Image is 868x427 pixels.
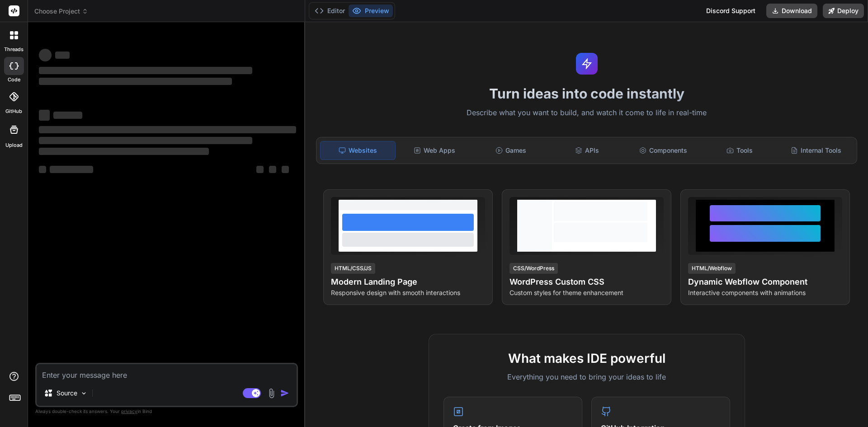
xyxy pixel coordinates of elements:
span: ‌ [55,52,70,59]
div: Tools [703,141,777,160]
span: ‌ [39,49,52,61]
span: privacy [121,408,137,414]
button: Editor [311,5,349,17]
img: attachment [266,388,277,399]
button: Download [766,4,817,18]
h4: WordPress Custom CSS [509,276,664,288]
label: code [8,76,20,84]
h4: Modern Landing Page [331,276,485,288]
h4: Dynamic Webflow Component [688,276,842,288]
p: Describe what you want to build, and watch it come to life in real-time [311,107,863,119]
span: ‌ [53,112,82,119]
img: Pick Models [80,389,88,397]
p: Source [57,389,77,398]
p: Custom styles for theme enhancement [509,288,664,297]
div: Games [474,141,548,160]
label: Upload [5,141,23,149]
div: Components [626,141,701,160]
p: Always double-check its answers. Your in Bind [35,407,298,416]
div: CSS/WordPress [509,263,558,274]
span: ‌ [39,148,209,155]
div: HTML/Webflow [688,263,736,274]
span: ‌ [39,166,46,173]
p: Interactive components with animations [688,288,842,297]
span: ‌ [39,126,296,133]
div: HTML/CSS/JS [331,263,375,274]
span: ‌ [39,137,252,144]
span: ‌ [39,67,252,74]
p: Everything you need to bring your ideas to life [443,371,730,382]
span: ‌ [50,166,93,173]
button: Preview [349,5,393,17]
div: Web Apps [397,141,472,160]
img: icon [280,389,289,398]
div: Internal Tools [778,141,853,160]
div: Websites [320,141,396,160]
label: threads [4,46,24,53]
div: Discord Support [701,4,761,18]
h1: Turn ideas into code instantly [311,85,863,102]
div: APIs [550,141,624,160]
span: ‌ [39,110,50,121]
label: GitHub [5,108,22,115]
button: Deploy [823,4,864,18]
span: Choose Project [34,7,88,16]
h2: What makes IDE powerful [443,349,730,368]
span: ‌ [282,166,289,173]
span: ‌ [256,166,264,173]
span: ‌ [39,78,232,85]
span: ‌ [269,166,276,173]
p: Responsive design with smooth interactions [331,288,485,297]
